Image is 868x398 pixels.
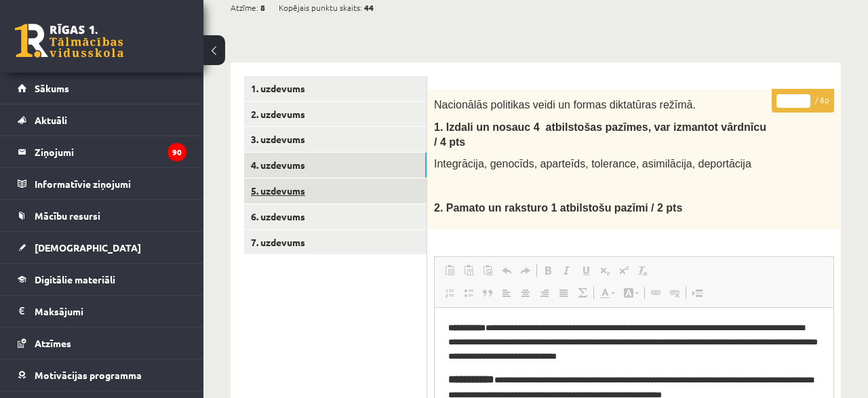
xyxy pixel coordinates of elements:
a: Bloka citāts [478,284,497,302]
p: / 6p [772,89,834,113]
a: 2. uzdevums [244,102,427,127]
a: Izlīdzināt pa labi [535,284,554,302]
a: Sākums [18,73,186,104]
a: Ievietot/noņemt sarakstu ar aizzīmēm [459,284,478,302]
a: Saite (vadīšanas taustiņš+K) [646,284,665,302]
span: Integrācija, genocīds, aparteīds, t [434,158,595,170]
a: Fona krāsa [619,284,643,302]
a: Ievietot no Worda [478,262,497,279]
a: Ziņojumi90 [18,136,186,167]
span: 1. I [434,121,449,133]
span: Mācību resursi [35,210,100,222]
a: Augšraksts [614,262,633,279]
a: Ievietot kā vienkāršu tekstu (vadīšanas taustiņš+pārslēgšanas taustiņš+V) [459,262,478,279]
legend: Maksājumi [35,296,186,327]
a: Maksājumi [18,296,186,327]
a: 1. uzdevums [244,76,427,101]
a: Treknraksts (vadīšanas taustiņš+B) [538,262,557,279]
a: 6. uzdevums [244,204,427,229]
a: Rīgas 1. Tālmācības vidusskola [15,24,123,58]
a: Izlīdzināt malas [554,284,573,302]
a: Informatīvie ziņojumi [18,168,186,199]
span: [DEMOGRAPHIC_DATA] [35,241,141,254]
body: Bagātinātā teksta redaktors, wiswyg-editor-user-answer-47433991076200 [14,14,385,285]
a: Atkārtot (vadīšanas taustiņš+Y) [516,262,535,279]
a: 4. uzdevums [244,153,427,178]
span: Motivācijas programma [35,369,142,381]
legend: Informatīvie ziņojumi [35,168,186,199]
span: Aktuāli [35,114,67,126]
a: Centrēti [516,284,535,302]
a: Math [573,284,592,302]
a: Digitālie materiāli [18,264,186,295]
a: 7. uzdevums [244,230,427,255]
a: [DEMOGRAPHIC_DATA] [18,232,186,263]
span: Nacionālās politikas veidi un formas diktatūras režīmā. [434,99,696,111]
i: 90 [167,143,186,161]
a: Slīpraksts (vadīšanas taustiņš+I) [557,262,576,279]
a: Mācību resursi [18,200,186,231]
span: Atzīmes [35,337,71,349]
a: Atcelt (vadīšanas taustiņš+Z) [497,262,516,279]
span: olerance, asimilācija, deportācija [595,158,751,170]
span: Digitālie materiāli [35,273,115,285]
a: Ievietot/noņemt numurētu sarakstu [440,284,459,302]
span: zdali un nosauc 4 atbilstošas pazīmes, var izmantot vārdnīcu / 4 pts [434,121,766,147]
span: Sākums [35,82,69,94]
b: 2. Pamato un raksturo 1 atbilstošu pazīmi / 2 pts [434,202,682,214]
a: Atsaistīt [665,284,684,302]
a: Ielīmēt (vadīšanas taustiņš+V) [440,262,459,279]
a: Apakšraksts [595,262,614,279]
a: Izlīdzināt pa kreisi [497,284,516,302]
a: 3. uzdevums [244,127,427,152]
a: Motivācijas programma [18,359,186,391]
a: Noņemt stilus [633,262,652,279]
a: 5. uzdevums [244,178,427,203]
a: Atzīmes [18,327,186,359]
a: Pasvītrojums (vadīšanas taustiņš+U) [576,262,595,279]
a: Teksta krāsa [595,284,619,302]
legend: Ziņojumi [35,136,186,167]
a: Ievietot lapas pārtraukumu drukai [688,284,707,302]
a: Aktuāli [18,104,186,136]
